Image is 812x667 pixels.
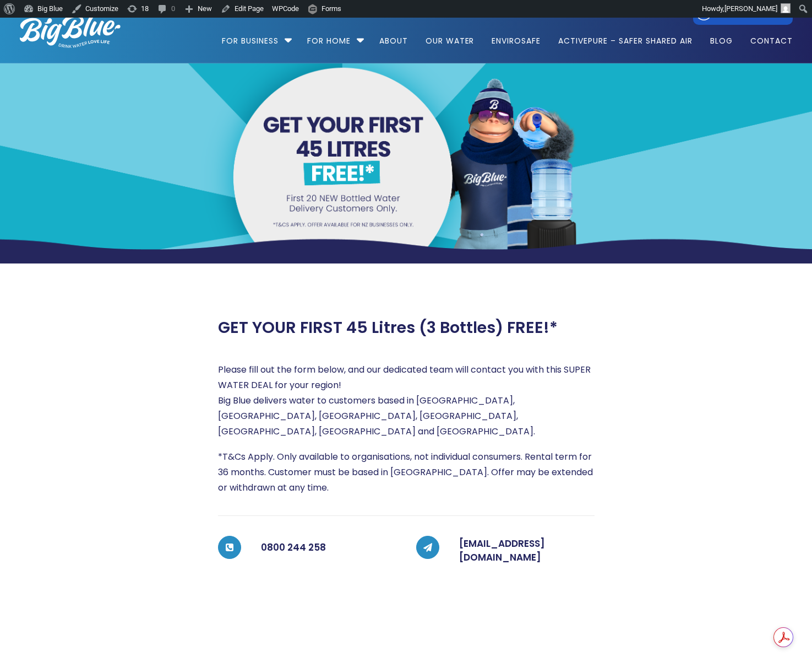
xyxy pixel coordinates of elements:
a: [EMAIL_ADDRESS][DOMAIN_NAME] [459,537,545,564]
span: [PERSON_NAME] [724,4,777,13]
h2: GET YOUR FIRST 45 Litres (3 Bottles) FREE!* [218,318,558,337]
img: logo [20,15,121,48]
p: Please fill out the form below, and our dedicated team will contact you with this SUPER WATER DEA... [218,362,595,439]
h5: 0800 244 258 [261,537,396,559]
p: *T&Cs Apply. Only available to organisations, not individual consumers. Rental term for 36 months... [218,449,595,496]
